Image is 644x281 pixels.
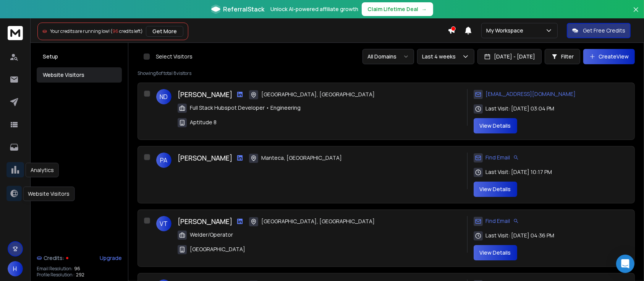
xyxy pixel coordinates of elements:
button: Last 4 weeks [417,49,474,64]
span: 292 [76,272,84,278]
button: H [8,261,23,276]
button: Setup [37,49,122,64]
p: Email Resolution: [37,266,73,272]
p: Showing 8 of total 8 visitors [138,70,635,76]
span: ReferralStack [223,5,265,14]
span: Last Visit: [DATE] 04:36 PM [486,232,555,239]
p: My Workspace [486,27,526,34]
span: Last Visit: [DATE] 03:04 PM [486,105,555,112]
div: Upgrade [100,254,122,262]
span: [GEOGRAPHIC_DATA] [190,245,245,253]
div: Open Intercom Messenger [616,255,634,273]
h3: [PERSON_NAME] [178,153,232,163]
button: View Details [474,182,517,197]
div: Analytics [26,163,59,177]
a: Credits:Upgrade [37,250,122,266]
span: → [422,5,427,13]
span: Credits: [44,254,65,262]
span: Last Visit: [DATE] 10:17 PM [486,168,552,176]
p: Select Visitors [156,53,193,60]
button: Close banner [631,5,641,23]
span: ND [156,89,172,104]
button: CreateView [583,49,635,64]
button: Get More [146,26,183,37]
span: PA [156,153,172,168]
p: Profile Resolution : [37,272,74,278]
span: 96 [74,266,80,272]
span: Full Stack Hubspot Developer • Engineering [190,104,301,112]
div: Find Email [474,153,519,162]
p: Last 4 weeks [422,53,459,60]
p: Unlock AI-powered affiliate growth [271,5,359,13]
span: ( credits left) [110,28,143,34]
span: VT [156,216,172,231]
span: [GEOGRAPHIC_DATA], [GEOGRAPHIC_DATA] [261,91,375,98]
button: All Domains [362,49,414,64]
div: Website Visitors [23,187,74,201]
button: Get Free Credits [567,23,631,38]
h3: [PERSON_NAME] [178,89,232,100]
span: [EMAIL_ADDRESS][DOMAIN_NAME] [486,90,576,98]
button: View Details [474,118,517,133]
p: Get Free Credits [583,27,625,34]
span: Manteca, [GEOGRAPHIC_DATA] [261,154,342,162]
button: Claim Lifetime Deal→ [362,2,433,16]
span: Aptitude 8 [190,119,217,126]
span: [GEOGRAPHIC_DATA], [GEOGRAPHIC_DATA] [261,218,375,225]
button: [DATE] - [DATE] [477,49,542,64]
button: Filter [545,49,580,64]
span: 96 [112,28,118,34]
h3: [PERSON_NAME] [178,216,232,227]
span: Welder/Operator [190,231,233,239]
button: View Details [474,245,517,260]
div: Find Email [474,216,519,226]
button: Website Visitors [37,67,122,83]
span: Your credits are running low! [50,28,110,34]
